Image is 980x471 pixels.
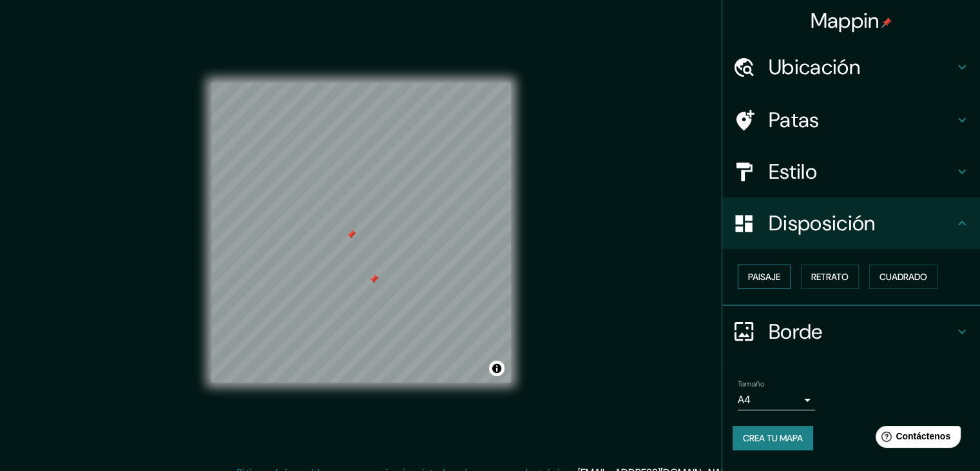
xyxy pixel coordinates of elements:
[769,158,817,185] font: Estilo
[738,379,764,389] font: Tamaño
[722,306,980,357] div: Borde
[801,265,859,289] button: Retrato
[211,83,511,383] canvas: Mapa
[865,421,966,457] iframe: Lanzador de widgets de ayuda
[748,271,780,283] font: Paisaje
[769,54,860,81] font: Ubicación
[811,271,849,283] font: Retrato
[738,265,791,289] button: Paisaje
[769,210,875,237] font: Disposición
[722,197,980,249] div: Disposición
[879,271,927,283] font: Cuadrado
[722,94,980,146] div: Patas
[733,426,813,450] button: Crea tu mapa
[722,146,980,197] div: Estilo
[769,106,820,134] font: Patas
[722,41,980,93] div: Ubicación
[769,318,823,345] font: Borde
[811,7,879,34] font: Mappin
[489,361,504,376] button: Activar o desactivar atribución
[738,390,815,410] div: A4
[881,17,892,28] img: pin-icon.png
[738,393,751,406] font: A4
[743,432,803,444] font: Crea tu mapa
[869,265,937,289] button: Cuadrado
